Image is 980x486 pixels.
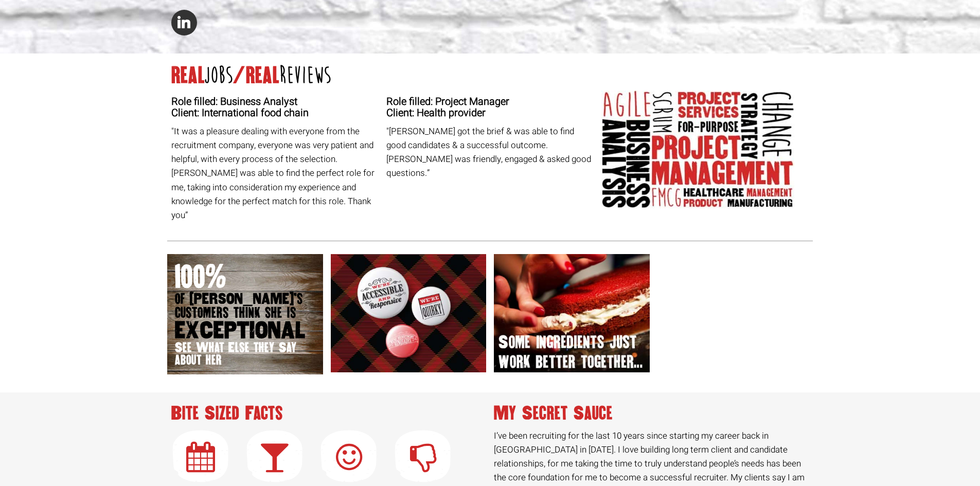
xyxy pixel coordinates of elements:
[171,404,487,423] h2: Bite Sized Facts
[175,262,315,292] span: 100%
[175,306,315,320] span: customers think she is
[171,96,379,119] h4: Role filled: Business Analyst Client: International food chain
[171,124,379,222] p: "It was a pleasure dealing with everyone from the recruitment company, everyone was very patient ...
[175,320,315,341] span: EXCEPTIONAL
[494,404,809,423] h2: My Secret Sauce
[171,66,809,85] h2: real /real
[386,124,594,181] p: "[PERSON_NAME] got the brief & was able to find good candidates & a successful outcome. [PERSON_N...
[175,341,315,367] span: See What Else they Say about her
[175,292,315,306] span: of [PERSON_NAME]’s
[279,62,331,89] span: reviews
[175,262,315,367] a: 100% of [PERSON_NAME]’s customers think she is EXCEPTIONAL See What Else they Say about her
[386,96,594,119] h4: Role filled: Project Manager Client: Health provider
[205,62,233,89] span: jobs
[601,91,794,208] img: claire-cloud.jpg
